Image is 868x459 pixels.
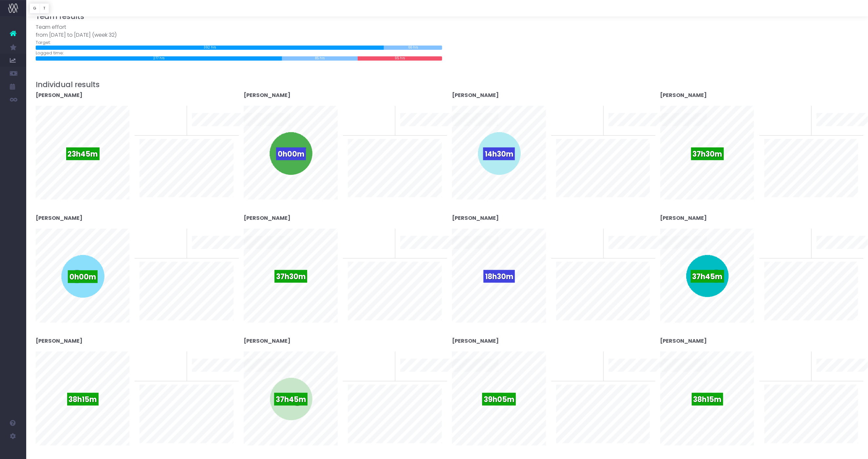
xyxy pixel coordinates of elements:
span: 0% [379,229,390,239]
strong: [PERSON_NAME] [36,91,83,99]
strong: [PERSON_NAME] [660,91,707,99]
span: 10 week trend [192,128,221,134]
span: 10 week trend [192,374,221,380]
strong: [PERSON_NAME] [244,91,291,99]
span: 0h00m [68,270,98,283]
div: 95 hrs [358,56,442,61]
span: 10 week trend [817,251,846,257]
span: 0h00m [276,147,306,160]
span: To last week [140,358,166,365]
span: To last week [556,235,583,242]
h3: Individual results [36,80,859,89]
span: 10 week trend [817,128,846,134]
span: 0% [588,106,598,117]
span: To last week [764,112,791,119]
h3: Team results [36,12,859,21]
div: 66 hrs [384,46,442,50]
span: 10 week trend [400,251,430,257]
span: 37h30m [691,147,724,160]
button: T [40,3,49,13]
div: Vertical button group [29,3,49,13]
span: 37h45m [691,270,724,283]
span: To last week [764,358,791,365]
span: 0% [796,352,806,362]
strong: [PERSON_NAME] [36,214,83,222]
button: G [29,3,40,13]
strong: [PERSON_NAME] [452,214,499,222]
span: 0% [171,352,182,362]
span: To last week [140,235,166,242]
strong: [PERSON_NAME] [452,91,499,99]
span: To last week [348,112,375,119]
span: 0% [588,352,598,362]
span: 10 week trend [192,251,221,257]
span: 38h15m [67,393,99,406]
span: 37h45m [274,393,308,406]
div: Team effort from [DATE] to [DATE] (week 32) [36,23,442,39]
span: To last week [348,235,375,242]
span: 23h45m [66,147,100,160]
span: To last week [764,235,791,242]
span: 0% [171,229,182,239]
span: 37h30m [274,270,307,283]
strong: [PERSON_NAME] [660,337,707,345]
strong: [PERSON_NAME] [244,337,291,345]
span: 10 week trend [817,374,846,380]
strong: [PERSON_NAME] [452,337,499,345]
span: 0% [796,229,806,239]
img: images/default_profile_image.png [8,446,18,456]
span: 10 week trend [609,251,638,257]
strong: [PERSON_NAME] [244,214,291,222]
div: 85 hrs [282,56,358,61]
span: 39h05m [482,393,516,406]
span: 0% [796,106,806,117]
span: 10 week trend [400,128,430,134]
span: 10 week trend [609,128,638,134]
div: 277 hrs [36,56,282,61]
span: To last week [348,358,375,365]
span: 38h15m [692,393,723,406]
span: 18h30m [483,270,515,283]
span: 0% [588,229,598,239]
div: Target: Logged time: [31,23,447,61]
span: 0% [171,106,182,117]
span: 14h30m [483,147,515,160]
span: 10 week trend [400,374,430,380]
span: 0% [379,352,390,362]
span: 0% [379,106,390,117]
div: 392 hrs [36,46,384,50]
span: To last week [556,358,583,365]
span: To last week [140,112,166,119]
strong: [PERSON_NAME] [660,214,707,222]
span: To last week [556,112,583,119]
span: 10 week trend [609,374,638,380]
strong: [PERSON_NAME] [36,337,83,345]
